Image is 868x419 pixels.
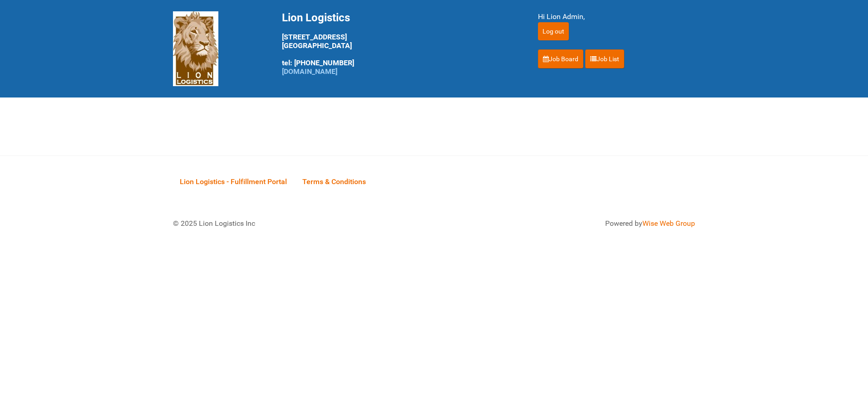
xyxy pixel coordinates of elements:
input: Log out [538,22,569,40]
span: Lion Logistics [282,11,350,24]
img: Lion Logistics [173,11,218,86]
a: Lion Logistics - Fulfillment Portal [173,167,294,195]
a: Job Board [538,49,583,68]
a: Terms & Conditions [296,167,373,195]
a: [DOMAIN_NAME] [282,67,337,76]
a: Lion Logistics [173,44,218,53]
div: Hi Lion Admin, [538,11,695,22]
span: Terms & Conditions [302,177,366,186]
span: Lion Logistics - Fulfillment Portal [180,177,287,186]
a: Wise Web Group [642,219,695,228]
div: [STREET_ADDRESS] [GEOGRAPHIC_DATA] tel: [PHONE_NUMBER] [282,11,515,76]
a: Job List [585,49,624,68]
div: © 2025 Lion Logistics Inc [166,211,429,236]
div: Powered by [445,218,695,229]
